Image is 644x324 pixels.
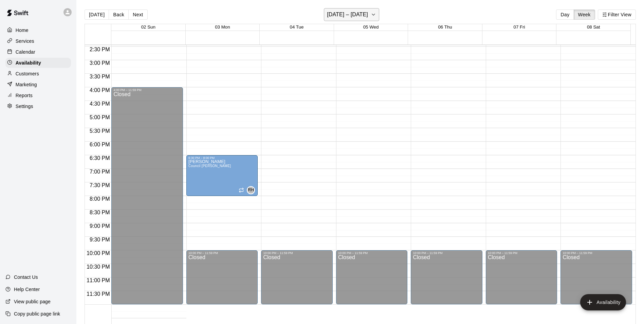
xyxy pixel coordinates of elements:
[16,103,33,110] p: Settings
[488,255,555,307] div: Closed
[336,250,408,304] div: 10:00 PM – 11:59 PM: Closed
[580,294,626,310] button: add
[563,255,630,307] div: Closed
[85,250,111,256] span: 10:00 PM
[290,24,304,30] button: 04 Tue
[16,27,29,34] p: Home
[556,10,574,20] button: Day
[413,251,480,255] div: 10:00 PM – 11:59 PM
[88,101,112,107] span: 4:30 PM
[88,223,112,229] span: 9:00 PM
[88,196,112,202] span: 8:00 PM
[88,169,112,175] span: 7:00 PM
[113,88,181,92] div: 4:00 PM – 11:59 PM
[186,250,258,304] div: 10:00 PM – 11:59 PM: Closed
[5,69,71,79] a: Customers
[88,87,112,93] span: 4:00 PM
[514,24,525,30] button: 07 Fri
[85,291,111,297] span: 11:30 PM
[413,255,480,307] div: Closed
[88,142,112,147] span: 6:00 PM
[88,210,112,215] span: 8:30 PM
[14,286,40,293] p: Help Center
[88,114,112,120] span: 5:00 PM
[88,47,112,52] span: 2:30 PM
[16,81,37,88] p: Marketing
[128,10,147,20] button: Next
[88,74,112,79] span: 3:30 PM
[85,277,111,283] span: 11:00 PM
[488,251,555,255] div: 10:00 PM – 11:59 PM
[5,25,71,35] a: Home
[5,36,71,46] a: Services
[438,24,452,30] button: 06 Thu
[16,38,34,44] p: Services
[85,10,109,20] button: [DATE]
[563,251,630,255] div: 10:00 PM – 11:59 PM
[188,251,256,255] div: 10:00 PM – 11:59 PM
[88,182,112,188] span: 7:30 PM
[338,251,406,255] div: 10:00 PM – 11:59 PM
[16,92,33,99] p: Reports
[263,255,331,307] div: Closed
[324,8,379,21] button: [DATE] – [DATE]
[88,60,112,66] span: 3:00 PM
[85,264,111,270] span: 10:30 PM
[5,79,71,90] a: Marketing
[5,90,71,101] a: Reports
[215,24,230,30] button: 03 Mon
[88,155,112,161] span: 6:30 PM
[88,237,112,242] span: 9:30 PM
[239,187,244,193] span: Recurring availability
[109,10,129,20] button: Back
[261,250,333,304] div: 10:00 PM – 11:59 PM: Closed
[560,250,632,304] div: 10:00 PM – 11:59 PM: Closed
[14,298,51,305] p: View public page
[587,24,600,30] button: 08 Sat
[363,24,379,30] button: 05 Wed
[248,187,254,194] span: RH
[113,92,181,307] div: Closed
[188,255,256,307] div: Closed
[111,87,183,304] div: 4:00 PM – 11:59 PM: Closed
[16,59,41,66] p: Availability
[338,255,406,307] div: Closed
[16,70,39,77] p: Customers
[411,250,482,304] div: 10:00 PM – 11:59 PM: Closed
[88,128,112,134] span: 5:30 PM
[188,156,256,160] div: 6:30 PM – 8:00 PM
[5,58,71,68] a: Availability
[486,250,557,304] div: 10:00 PM – 11:59 PM: Closed
[247,186,255,194] div: Rex Harris
[188,164,231,168] span: Council [PERSON_NAME]
[574,10,595,20] button: Week
[141,24,155,30] button: 02 Sun
[14,310,60,317] p: Copy public page link
[263,251,331,255] div: 10:00 PM – 11:59 PM
[16,49,35,55] p: Calendar
[598,10,636,20] button: Filter View
[14,274,38,281] p: Contact Us
[5,101,71,111] a: Settings
[327,10,368,19] h6: [DATE] – [DATE]
[5,47,71,57] a: Calendar
[186,155,258,196] div: 6:30 PM – 8:00 PM: Available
